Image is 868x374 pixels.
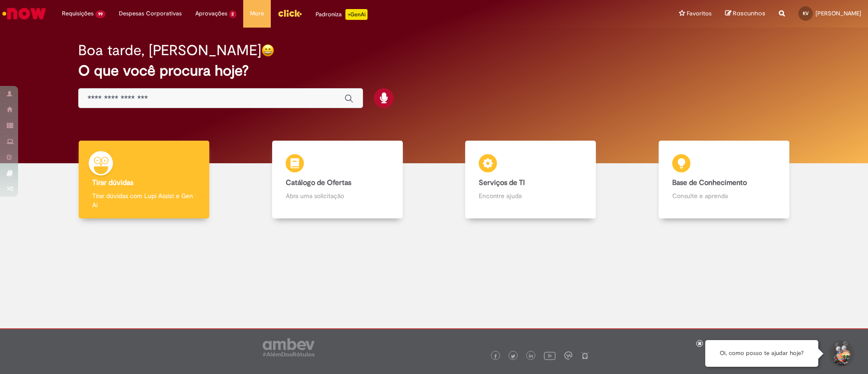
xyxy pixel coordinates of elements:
span: 2 [229,10,237,18]
a: Serviços de TI Encontre ajuda [434,141,627,219]
h2: Boa tarde, [PERSON_NAME] [78,43,261,58]
img: logo_footer_linkedin.png [529,354,533,359]
span: KV [803,10,809,16]
a: Rascunhos [725,9,765,18]
div: Oi, como posso te ajudar hoje? [705,340,818,367]
img: happy-face.png [261,44,274,57]
img: ServiceNow [1,5,47,23]
span: Requisições [62,9,94,18]
button: Iniciar Conversa de Suporte [827,340,854,367]
p: Encontre ajuda [479,191,582,200]
h2: O que você procura hoje? [78,63,790,79]
span: Rascunhos [733,9,765,18]
img: logo_footer_youtube.png [544,350,556,361]
span: More [250,9,264,18]
a: Base de Conhecimento Consulte e aprenda [627,141,821,219]
b: Serviços de TI [479,178,525,187]
img: logo_footer_facebook.png [493,354,498,359]
b: Base de Conhecimento [672,178,747,187]
img: logo_footer_twitter.png [511,354,515,359]
span: Despesas Corporativas [119,9,182,18]
span: Favoritos [687,9,712,18]
span: Aprovações [195,9,227,18]
img: logo_footer_ambev_rotulo_gray.png [263,338,315,356]
b: Tirar dúvidas [92,178,133,187]
span: [PERSON_NAME] [816,9,861,17]
p: Tirar dúvidas com Lupi Assist e Gen Ai [92,191,196,209]
img: click_logo_yellow_360x200.png [278,6,302,20]
a: Catálogo de Ofertas Abra uma solicitação [241,141,434,219]
b: Catálogo de Ofertas [286,178,351,187]
span: 99 [95,10,105,18]
p: Abra uma solicitação [286,191,389,200]
a: Tirar dúvidas Tirar dúvidas com Lupi Assist e Gen Ai [47,141,241,219]
div: Padroniza [316,9,368,20]
p: +GenAi [345,9,368,20]
img: logo_footer_naosei.png [581,351,589,360]
img: logo_footer_workplace.png [564,351,572,360]
p: Consulte e aprenda [672,191,776,200]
